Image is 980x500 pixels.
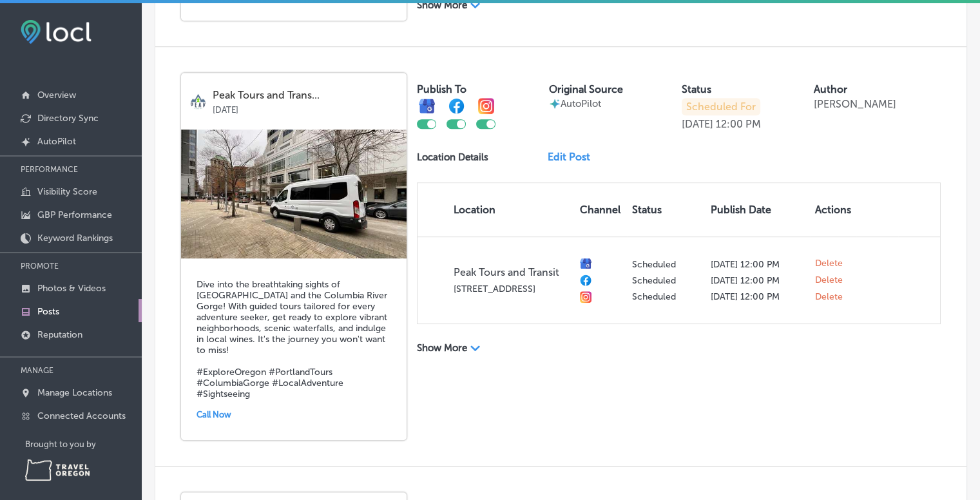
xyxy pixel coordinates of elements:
img: 17104492870fe52805-aafe-411a-b6b7-3ce2bed76ba3_2023-02-21.jpg [181,130,407,258]
p: [DATE] 12:00 PM [711,259,805,270]
p: Posts [37,306,59,317]
th: Location [418,183,575,236]
p: Manage Locations [37,387,112,398]
p: Photos & Videos [37,283,106,294]
img: logo [190,93,206,110]
img: fda3e92497d09a02dc62c9cd864e3231.png [21,20,91,44]
span: Delete [815,274,843,286]
th: Publish Date [706,183,810,236]
p: Keyword Rankings [37,233,113,244]
p: [DATE] 12:00 PM [711,291,805,302]
span: Delete [815,291,843,303]
p: Location Details [417,151,488,163]
label: Original Source [549,83,623,95]
p: Scheduled [632,259,700,270]
a: Edit Post [548,151,600,163]
p: Peak Tours and Trans... [213,90,398,101]
p: Connected Accounts [37,410,126,421]
p: Visibility Score [37,186,97,197]
p: [DATE] [213,101,398,115]
th: Channel [575,183,627,236]
p: Peak Tours and Transit [454,266,570,278]
p: Brought to you by [25,439,142,449]
p: Reputation [37,329,82,340]
p: Scheduled For [682,98,760,115]
label: Status [682,83,711,95]
p: 12:00 PM [716,118,761,130]
p: Directory Sync [37,113,99,124]
p: Scheduled [632,275,700,286]
th: Status [627,183,706,236]
label: Author [814,83,847,95]
th: Actions [810,183,856,236]
p: AutoPilot [561,98,601,110]
p: GBP Performance [37,209,112,220]
p: Overview [37,90,76,101]
span: Delete [815,258,843,269]
p: [STREET_ADDRESS] [454,284,570,294]
p: AutoPilot [37,136,76,147]
p: [PERSON_NAME] [814,98,896,110]
p: Scheduled [632,291,700,302]
label: Publish To [417,83,466,95]
h5: Dive into the breathtaking sights of [GEOGRAPHIC_DATA] and the Columbia River Gorge! With guided ... [197,279,391,399]
img: autopilot-icon [549,98,561,110]
p: [DATE] 12:00 PM [711,275,805,286]
p: Show More [417,342,467,354]
p: [DATE] [682,118,713,130]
